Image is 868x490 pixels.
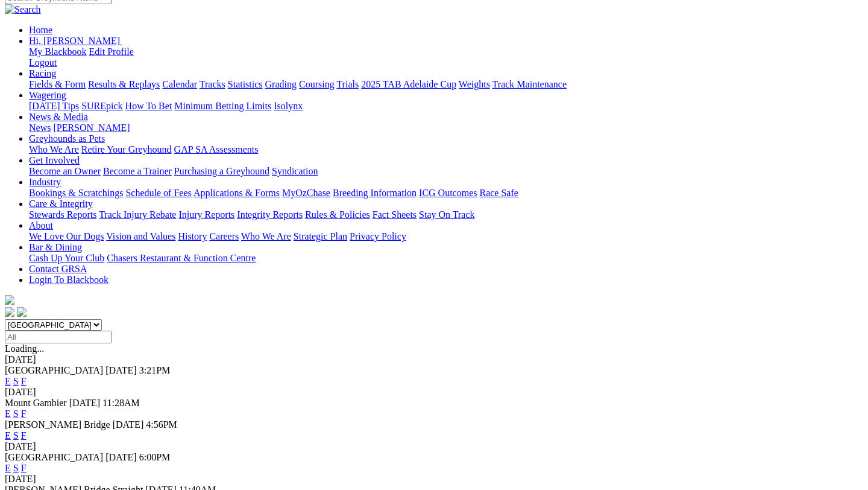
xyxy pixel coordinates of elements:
[13,430,19,441] a: S
[5,4,41,15] img: Search
[88,79,160,89] a: Results & Replays
[241,231,291,241] a: Who We Are
[5,343,44,354] span: Loading...
[29,36,122,46] a: Hi, [PERSON_NAME]
[5,419,110,430] span: [PERSON_NAME] Bridge
[29,242,82,252] a: Bar & Dining
[492,79,567,89] a: Track Maintenance
[272,166,318,176] a: Syndication
[5,307,14,317] img: facebook.svg
[5,463,11,473] a: E
[333,188,417,198] a: Breeding Information
[139,452,171,462] span: 6:00PM
[294,231,347,241] a: Strategic Plan
[29,79,863,90] div: Racing
[5,452,103,462] span: [GEOGRAPHIC_DATA]
[29,199,93,209] a: Care & Integrity
[5,354,863,365] div: [DATE]
[336,79,359,89] a: Trials
[139,365,171,375] span: 3:21PM
[29,220,53,231] a: About
[228,79,263,89] a: Statistics
[479,188,518,198] a: Race Safe
[162,79,197,89] a: Calendar
[174,144,259,154] a: GAP SA Assessments
[419,188,477,198] a: ICG Outcomes
[13,409,19,419] a: S
[146,419,177,430] span: 4:56PM
[53,122,130,133] a: [PERSON_NAME]
[5,474,863,485] div: [DATE]
[29,264,87,274] a: Contact GRSA
[29,101,79,111] a: [DATE] Tips
[13,463,19,473] a: S
[29,275,108,285] a: Login To Blackbook
[69,398,101,408] span: [DATE]
[5,409,11,419] a: E
[29,90,66,100] a: Wagering
[105,452,137,462] span: [DATE]
[29,155,80,165] a: Get Involved
[274,101,303,111] a: Isolynx
[99,209,176,220] a: Track Injury Rebate
[419,209,474,220] a: Stay On Track
[102,398,140,408] span: 11:28AM
[178,231,207,241] a: History
[29,46,87,57] a: My Blackbook
[29,144,863,155] div: Greyhounds as Pets
[29,166,863,177] div: Get Involved
[125,188,191,198] a: Schedule of Fees
[174,166,269,176] a: Purchasing a Greyhound
[29,68,56,78] a: Racing
[29,122,863,133] div: News & Media
[13,376,19,386] a: S
[29,112,88,122] a: News & Media
[29,253,863,264] div: Bar & Dining
[282,188,330,198] a: MyOzChase
[29,101,863,112] div: Wagering
[29,188,123,198] a: Bookings & Scratchings
[5,365,103,375] span: [GEOGRAPHIC_DATA]
[29,25,52,35] a: Home
[305,209,370,220] a: Rules & Policies
[361,79,456,89] a: 2025 TAB Adelaide Cup
[113,419,144,430] span: [DATE]
[29,209,863,220] div: Care & Integrity
[29,166,101,176] a: Become an Owner
[29,36,120,46] span: Hi, [PERSON_NAME]
[107,253,256,263] a: Chasers Restaurant & Function Centre
[373,209,417,220] a: Fact Sheets
[350,231,406,241] a: Privacy Policy
[81,101,122,111] a: SUREpick
[5,398,67,408] span: Mount Gambier
[193,188,280,198] a: Applications & Forms
[21,409,27,419] a: F
[106,231,175,241] a: Vision and Values
[178,209,234,220] a: Injury Reports
[29,57,57,68] a: Logout
[81,144,172,154] a: Retire Your Greyhound
[29,46,863,68] div: Hi, [PERSON_NAME]
[237,209,303,220] a: Integrity Reports
[459,79,490,89] a: Weights
[29,253,104,263] a: Cash Up Your Club
[105,365,137,375] span: [DATE]
[29,188,863,199] div: Industry
[29,209,96,220] a: Stewards Reports
[17,307,27,317] img: twitter.svg
[29,122,51,133] a: News
[125,101,172,111] a: How To Bet
[21,376,27,386] a: F
[5,331,112,343] input: Select date
[29,177,61,187] a: Industry
[209,231,239,241] a: Careers
[5,387,863,398] div: [DATE]
[265,79,297,89] a: Grading
[5,376,11,386] a: E
[103,166,172,176] a: Become a Trainer
[29,231,863,242] div: About
[299,79,335,89] a: Coursing
[200,79,225,89] a: Tracks
[5,441,863,452] div: [DATE]
[5,430,11,441] a: E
